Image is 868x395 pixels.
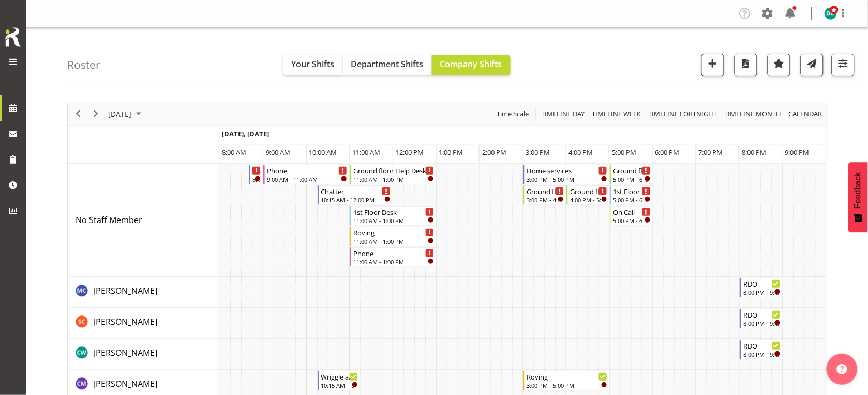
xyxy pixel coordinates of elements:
div: No Staff Member"s event - Home services Begin From Monday, September 22, 2025 at 3:00:00 PM GMT+1... [523,165,610,184]
td: Bean Casey resource [68,308,219,339]
div: Chatter [321,186,391,196]
div: No Staff Member"s event - 1st Floor Desk Begin From Monday, September 22, 2025 at 11:00:00 AM GMT... [350,206,437,226]
div: No Staff Member"s event - Newspapers Begin From Monday, September 22, 2025 at 8:40:00 AM GMT+12:0... [249,165,263,184]
div: 3:00 PM - 5:00 PM [527,381,607,389]
span: 3:00 PM [526,148,550,157]
span: Timeline Week [591,107,642,120]
div: 8:40 AM - 9:00 AM [252,175,261,183]
span: [DATE] [107,107,132,120]
button: Timeline Day [540,107,587,120]
button: Time Scale [495,107,531,120]
div: Phone [353,248,434,258]
div: Aurora Catu"s event - RDO Begin From Monday, September 22, 2025 at 8:00:00 PM GMT+12:00 Ends At M... [740,278,783,297]
div: No Staff Member"s event - Chatter Begin From Monday, September 22, 2025 at 10:15:00 AM GMT+12:00 ... [318,185,394,205]
div: 11:00 AM - 1:00 PM [353,216,434,225]
div: No Staff Member"s event - 1st Floor Desk Begin From Monday, September 22, 2025 at 5:00:00 PM GMT+... [610,185,653,205]
span: Company Shifts [440,58,502,70]
span: [PERSON_NAME] [93,347,157,358]
div: Roving [353,227,434,238]
div: 11:00 AM - 1:00 PM [353,258,434,266]
button: Month [787,107,825,120]
span: [PERSON_NAME] [93,378,157,389]
span: 11:00 AM [352,148,380,157]
a: [PERSON_NAME] [93,285,157,297]
div: Phone [267,165,348,176]
span: Time Scale [496,107,530,120]
button: September 2025 [107,107,146,120]
button: Department Shifts [343,55,432,75]
button: Fortnight [647,107,720,120]
span: Your Shifts [292,58,335,70]
span: 4:00 PM [569,148,593,157]
div: Newspapers [252,165,261,176]
span: calendar [788,107,824,120]
button: Company Shifts [432,55,511,75]
button: Timeline Week [591,107,643,120]
div: 8:00 PM - 9:00 PM [743,350,781,358]
div: Ground floor Help Desk [613,165,651,176]
div: Roving [527,371,607,382]
span: Timeline Fortnight [648,107,719,120]
div: No Staff Member"s event - Ground floor Help Desk Begin From Monday, September 22, 2025 at 4:00:00... [566,185,610,205]
div: RDO [743,309,781,320]
div: 11:00 AM - 1:00 PM [353,237,434,245]
div: Ground floor Help Desk [527,186,564,196]
div: 10:15 AM - 11:15 AM [321,381,358,389]
div: next period [87,103,104,125]
span: 8:00 PM [742,148,766,157]
div: No Staff Member"s event - On Call Begin From Monday, September 22, 2025 at 5:00:00 PM GMT+12:00 E... [610,206,653,226]
span: Feedback [854,172,863,209]
div: previous period [69,103,87,125]
h4: Roster [67,59,100,71]
button: Your Shifts [283,55,343,75]
div: Home services [527,165,607,176]
a: [PERSON_NAME] [93,315,157,328]
div: Chamique Mamolo"s event - Roving Begin From Monday, September 22, 2025 at 3:00:00 PM GMT+12:00 En... [523,371,610,390]
a: [PERSON_NAME] [93,377,157,390]
span: 9:00 PM [785,148,810,157]
td: Catherine Wilson resource [68,339,219,370]
div: 9:00 AM - 11:00 AM [267,175,348,183]
img: donald-cunningham11616.jpg [825,7,837,20]
div: 1st Floor Desk [353,207,434,217]
img: Rosterit icon logo [3,26,23,49]
div: RDO [743,340,781,351]
span: 10:00 AM [309,148,337,157]
span: 1:00 PM [439,148,463,157]
button: Feedback - Show survey [848,162,868,232]
div: No Staff Member"s event - Phone Begin From Monday, September 22, 2025 at 11:00:00 AM GMT+12:00 En... [350,247,437,267]
span: 8:00 AM [222,148,246,157]
div: No Staff Member"s event - Ground floor Help Desk Begin From Monday, September 22, 2025 at 5:00:00... [610,165,653,184]
div: No Staff Member"s event - Roving Begin From Monday, September 22, 2025 at 11:00:00 AM GMT+12:00 E... [350,227,437,246]
button: Next [89,107,103,120]
span: 9:00 AM [266,148,290,157]
div: Catherine Wilson"s event - RDO Begin From Monday, September 22, 2025 at 8:00:00 PM GMT+12:00 Ends... [740,340,783,359]
div: 8:00 PM - 9:00 PM [743,288,781,296]
div: On Call [613,207,651,217]
div: 3:00 PM - 5:00 PM [527,175,607,183]
span: 12:00 PM [396,148,424,157]
div: Ground floor Help Desk [353,165,434,176]
button: Previous [71,107,85,120]
div: 5:00 PM - 6:00 PM [613,175,651,183]
div: September 22, 2025 [104,103,147,125]
img: help-xxl-2.png [837,364,847,374]
span: [PERSON_NAME] [93,285,157,296]
a: [PERSON_NAME] [93,346,157,359]
span: [PERSON_NAME] [93,316,157,327]
div: No Staff Member"s event - Ground floor Help Desk Begin From Monday, September 22, 2025 at 11:00:0... [350,165,437,184]
div: 5:00 PM - 6:00 PM [613,216,651,225]
button: Add a new shift [701,54,724,76]
a: No Staff Member [76,214,142,226]
div: 4:00 PM - 5:00 PM [570,196,607,204]
span: 6:00 PM [655,148,680,157]
div: Bean Casey"s event - RDO Begin From Monday, September 22, 2025 at 8:00:00 PM GMT+12:00 Ends At Mo... [740,309,783,328]
button: Filter Shifts [832,54,855,76]
span: No Staff Member [76,214,142,226]
div: 10:15 AM - 12:00 PM [321,196,391,204]
div: 1st Floor Desk [613,186,651,196]
span: Timeline Month [724,107,783,120]
span: Timeline Day [540,107,586,120]
div: 11:00 AM - 1:00 PM [353,175,434,183]
span: [DATE], [DATE] [222,129,269,138]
